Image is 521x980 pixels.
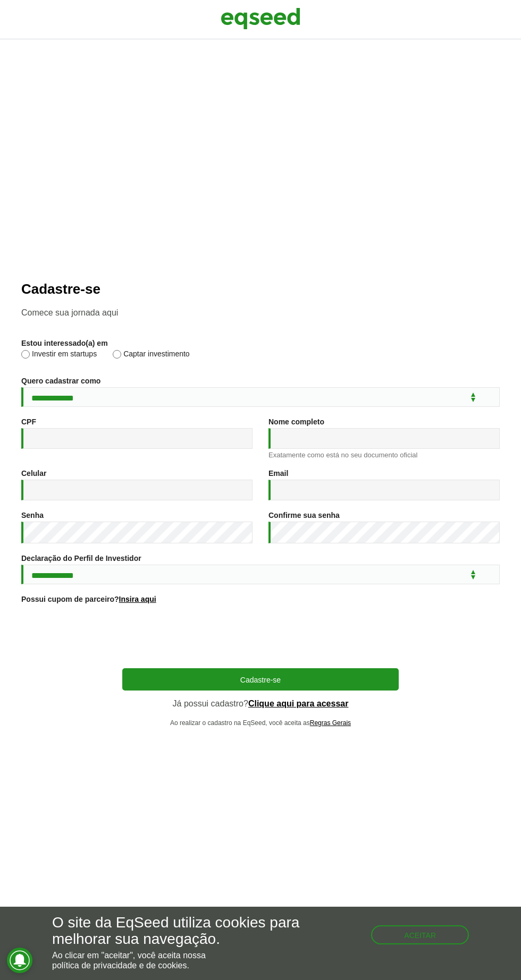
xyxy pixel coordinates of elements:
[221,5,300,32] img: EqSeed Logo
[122,668,399,691] button: Cadastre-se
[21,377,100,385] label: Quero cadastrar como
[21,308,500,318] p: Comece sua jornada aqui
[248,700,349,708] a: Clique aqui para acessar
[268,470,288,477] label: Email
[21,595,156,603] label: Possui cupom de parceiro?
[268,451,500,458] div: Exatamente como está no seu documento oficial
[21,470,46,477] label: Celular
[268,418,324,425] label: Nome completo
[21,512,44,519] label: Senha
[52,950,302,970] p: Ao clicar em "aceitar", você aceita nossa .
[21,339,108,347] label: Estou interessado(a) em
[52,961,187,970] a: política de privacidade e de cookies
[371,925,469,944] button: Aceitar
[268,512,340,519] label: Confirme sua senha
[180,616,341,658] iframe: reCAPTCHA
[119,595,156,603] a: Insira aqui
[122,698,399,709] p: Já possui cadastro?
[21,350,97,361] label: Investir em startups
[21,555,141,562] label: Declaração do Perfil de Investidor
[310,720,351,726] a: Regras Gerais
[113,350,121,359] input: Captar investimento
[52,915,302,948] h5: O site da EqSeed utiliza cookies para melhorar sua navegação.
[21,418,36,425] label: CPF
[113,350,190,361] label: Captar investimento
[21,282,500,297] h2: Cadastre-se
[21,350,30,359] input: Investir em startups
[122,719,399,727] p: Ao realizar o cadastro na EqSeed, você aceita as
